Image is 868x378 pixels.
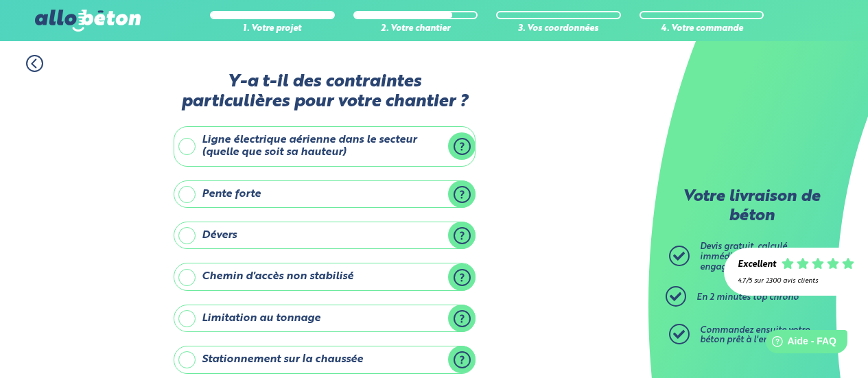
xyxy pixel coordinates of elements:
[174,346,476,373] label: Stationnement sur la chaussée
[738,277,854,285] div: 4.7/5 sur 2300 avis clients
[174,263,476,290] label: Chemin d'accès non stabilisé
[353,24,478,34] div: 2. Votre chantier
[738,260,776,270] div: Excellent
[174,72,476,113] label: Y-a t-il des contraintes particulières pour votre chantier ?
[746,324,853,363] iframe: Help widget launcher
[696,293,799,302] span: En 2 minutes top chrono
[700,242,799,271] span: Devis gratuit, calculé immédiatement et sans engagement
[174,180,476,208] label: Pente forte
[174,126,476,167] label: Ligne électrique aérienne dans le secteur (quelle que soit sa hauteur)
[174,222,476,249] label: Dévers
[672,188,830,226] p: Votre livraison de béton
[210,24,335,34] div: 1. Votre projet
[640,24,764,34] div: 4. Votre commande
[700,326,810,345] span: Commandez ensuite votre béton prêt à l'emploi
[174,305,476,332] label: Limitation au tonnage
[496,24,621,34] div: 3. Vos coordonnées
[35,10,141,32] img: allobéton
